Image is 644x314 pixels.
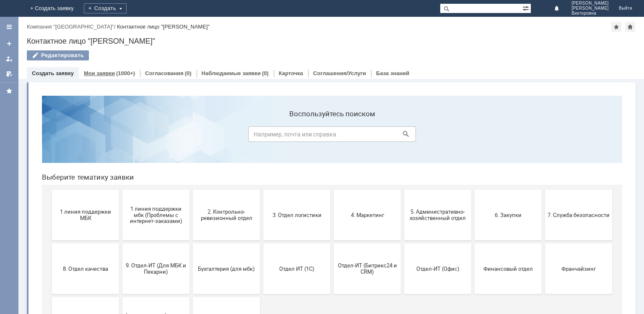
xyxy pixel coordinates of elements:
button: Финансовый отдел [439,154,506,205]
button: Это соглашение не активно! [17,208,84,259]
span: Расширенный поиск [522,4,531,12]
span: 1 линия поддержки мбк (Проблемы с интернет-заказами) [90,116,152,135]
a: Мои заявки [3,52,16,65]
button: не актуален [158,208,225,259]
a: Мои согласования [3,67,16,81]
span: 3. Отдел логистики [231,123,293,129]
a: Соглашения/Услуги [313,70,366,76]
button: Бухгалтерия (для мбк) [158,154,225,205]
label: Воспользуйтесь поиском [213,21,381,29]
div: (0) [262,70,269,76]
div: Контактное лицо "[PERSON_NAME]" [117,24,210,30]
span: 1 линия поддержки МБК [19,120,81,132]
button: 9. Отдел-ИТ (Для МБК и Пекарни) [87,154,154,205]
a: Наблюдаемые заявки [202,70,261,76]
div: Создать [84,3,127,13]
span: 2. Контрольно-ревизионный отдел [160,120,222,132]
button: Отдел ИТ (1С) [228,154,295,205]
span: 6. Закупки [442,123,504,129]
span: Финансовый отдел [442,176,504,183]
div: / [27,24,117,30]
button: 2. Контрольно-ревизионный отдел [158,101,225,151]
span: 8. Отдел качества [19,176,81,183]
button: 3. Отдел логистики [228,101,295,151]
div: Контактное лицо "[PERSON_NAME]" [27,37,636,45]
span: 5. Административно-хозяйственный отдел [371,120,434,132]
span: 7. Служба безопасности [512,123,574,129]
span: Это соглашение не активно! [19,227,81,240]
a: Компания "[GEOGRAPHIC_DATA]" [27,24,114,30]
a: Создать заявку [3,37,16,50]
a: База знаний [376,70,409,76]
span: Отдел-ИТ (Офис) [371,176,434,183]
button: 4. Маркетинг [299,101,366,151]
span: не актуален [160,230,222,236]
button: Отдел-ИТ (Офис) [369,154,436,205]
div: (0) [185,70,192,76]
a: Согласования [145,70,184,76]
button: 8. Отдел качества [17,154,84,205]
button: 7. Служба безопасности [510,101,577,151]
button: 6. Закупки [439,101,506,151]
span: Отдел ИТ (1С) [231,176,293,183]
div: (1000+) [116,70,135,76]
div: Добавить в избранное [611,22,621,32]
span: [PERSON_NAME]. Услуги ИТ для МБК (оформляет L1) [90,224,152,243]
span: [PERSON_NAME] [571,1,609,6]
button: [PERSON_NAME]. Услуги ИТ для МБК (оформляет L1) [87,208,154,259]
span: Франчайзинг [512,176,574,183]
button: Франчайзинг [510,154,577,205]
span: 4. Маркетинг [301,123,363,129]
a: Мои заявки [84,70,115,76]
div: Сделать домашней страницей [625,22,635,32]
span: Викторовна [571,11,609,16]
button: 1 линия поддержки мбк (Проблемы с интернет-заказами) [87,101,154,151]
span: Бухгалтерия (для мбк) [160,176,222,183]
span: Отдел-ИТ (Битрикс24 и CRM) [301,173,363,186]
a: Карточка [279,70,303,76]
span: [PERSON_NAME] [571,6,609,11]
button: 1 линия поддержки МБК [17,101,84,151]
input: Например, почта или справка [213,37,381,53]
span: 9. Отдел-ИТ (Для МБК и Пекарни) [90,173,152,186]
a: Создать заявку [32,70,74,76]
button: 5. Административно-хозяйственный отдел [369,101,436,151]
header: Выберите тематику заявки [7,84,587,92]
button: Отдел-ИТ (Битрикс24 и CRM) [299,154,366,205]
